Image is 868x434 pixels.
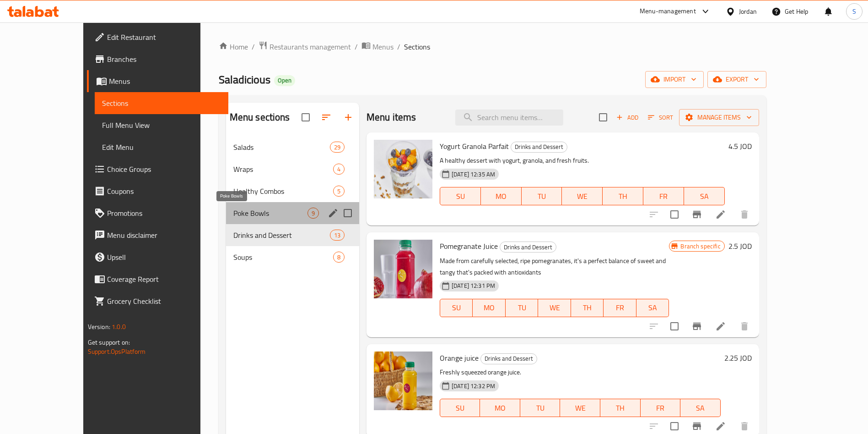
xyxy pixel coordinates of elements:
[107,274,221,285] span: Coverage Report
[87,224,228,246] a: Menu disclaimer
[525,190,559,203] span: TU
[643,187,684,205] button: FR
[107,186,221,197] span: Coupons
[333,186,345,197] div: items
[372,41,394,52] span: Menus
[684,187,725,205] button: SA
[564,401,597,415] span: WE
[440,239,498,253] span: Pomegranate Juice
[455,110,563,126] input: search
[87,246,228,268] a: Upsell
[640,6,696,17] div: Menu-management
[88,346,146,357] a: Support.OpsPlatform
[259,41,351,53] a: Restaurants management
[480,399,520,417] button: MO
[473,299,506,317] button: MO
[511,142,567,152] span: Drinks and Dessert
[604,401,637,415] span: TH
[688,190,721,203] span: SA
[233,164,333,175] span: Wraps
[440,299,473,317] button: SU
[607,301,633,314] span: FR
[270,41,351,52] span: Restaurants management
[652,74,696,85] span: import
[603,187,643,205] button: TH
[715,74,759,85] span: export
[252,41,255,52] li: /
[95,92,228,114] a: Sections
[226,246,359,268] div: Soups8
[109,76,221,87] span: Menus
[102,120,221,131] span: Full Menu View
[440,367,721,378] p: Freshly squeezed orange juice.
[476,301,502,314] span: MO
[444,301,469,314] span: SU
[646,110,675,125] button: Sort
[334,187,344,196] span: 5
[500,242,556,253] span: Drinks and Dessert
[330,142,345,153] div: items
[107,208,221,219] span: Promotions
[524,401,557,415] span: TU
[640,301,666,314] span: SA
[233,252,333,263] span: Soups
[95,114,228,136] a: Full Menu View
[219,41,248,52] a: Home
[233,208,307,219] span: Poke Bowls
[606,190,640,203] span: TH
[686,203,708,225] button: Branch-specific-item
[226,180,359,202] div: Healthy Combos5
[600,399,641,417] button: TH
[337,106,359,128] button: Add section
[613,110,642,125] button: Add
[440,351,479,365] span: Orange juice
[107,32,221,43] span: Edit Restaurant
[448,281,499,290] span: [DATE] 12:31 PM
[88,336,130,348] span: Get support on:
[315,106,337,128] span: Sort sections
[647,190,680,203] span: FR
[520,399,561,417] button: TU
[511,142,567,153] div: Drinks and Dessert
[615,112,640,123] span: Add
[230,110,290,124] h2: Menu sections
[219,69,270,90] span: Saladicious
[330,143,344,152] span: 29
[480,353,537,364] div: Drinks and Dessert
[374,352,432,410] img: Orange juice
[102,98,221,109] span: Sections
[680,399,721,417] button: SA
[274,75,295,86] div: Open
[233,186,333,197] span: Healthy Combos
[636,299,669,317] button: SA
[575,301,600,314] span: TH
[226,136,359,158] div: Salads29
[374,140,432,198] img: Yogurt Granola Parfait
[333,252,345,263] div: items
[613,110,642,125] span: Add item
[361,41,394,53] a: Menus
[87,70,228,92] a: Menus
[233,230,330,241] span: Drinks and Dessert
[308,209,318,218] span: 9
[440,255,669,278] p: Made from carefully selected, ripe pomegranates, it's a perfect balance of sweet and tangy that's...
[571,299,604,317] button: TH
[87,268,228,290] a: Coverage Report
[226,224,359,246] div: Drinks and Dessert13
[440,139,509,153] span: Yogurt Granola Parfait
[107,252,221,263] span: Upsell
[355,41,358,52] li: /
[642,110,679,125] span: Sort items
[88,321,110,333] span: Version:
[566,190,599,203] span: WE
[107,296,221,307] span: Grocery Checklist
[226,132,359,272] nav: Menu sections
[733,315,755,337] button: delete
[233,142,330,153] span: Salads
[404,41,430,52] span: Sections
